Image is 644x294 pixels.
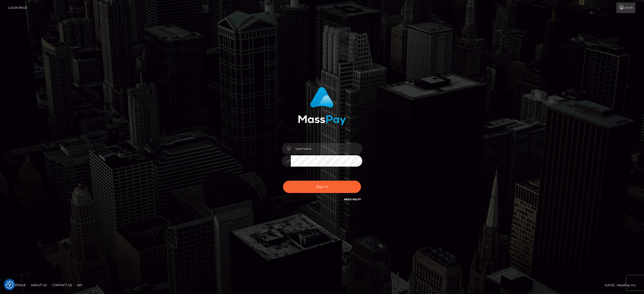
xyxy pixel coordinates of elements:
a: Login Page [8,3,27,13]
a: Contact Us [50,281,74,289]
a: About Us [29,281,49,289]
img: MassPay Login [298,87,346,125]
button: Sign in [283,181,361,193]
img: Revisit consent button [6,281,13,288]
a: Need Help? [344,198,361,201]
a: API [75,281,85,289]
button: Consent Preferences [6,281,13,288]
a: Homepage [6,281,28,289]
input: Username... [291,143,362,154]
div: © 2025 , MassPay Inc. [605,282,640,288]
a: Login [616,3,635,13]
